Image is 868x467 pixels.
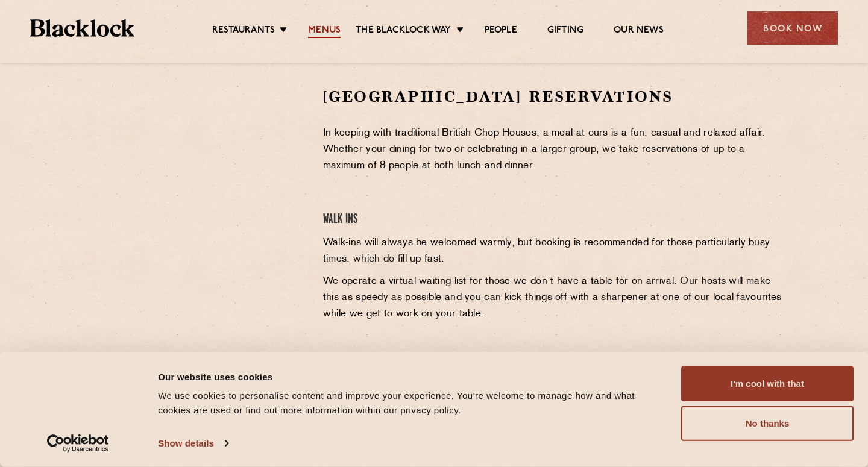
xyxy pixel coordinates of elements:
[308,25,341,38] a: Menus
[323,274,785,322] p: We operate a virtual waiting list for those we don’t have a table for on arrival. Our hosts will ...
[25,434,131,453] a: Usercentrics Cookiebot - opens in a new window
[323,86,785,107] h2: [GEOGRAPHIC_DATA] Reservations
[127,86,262,268] iframe: OpenTable make booking widget
[614,25,664,38] a: Our News
[323,212,785,228] h4: Walk Ins
[30,19,134,37] img: BL_Textured_Logo-footer-cropped.svg
[547,25,583,38] a: Gifting
[681,406,854,441] button: No thanks
[485,25,517,38] a: People
[158,434,228,453] a: Show details
[323,125,785,174] p: In keeping with traditional British Chop Houses, a meal at ours is a fun, casual and relaxed affa...
[323,235,785,268] p: Walk-ins will always be welcomed warmly, but booking is recommended for those particularly busy t...
[158,369,667,384] div: Our website uses cookies
[158,389,667,418] div: We use cookies to personalise content and improve your experience. You're welcome to manage how a...
[681,366,854,401] button: I'm cool with that
[356,25,451,38] a: The Blacklock Way
[212,25,275,38] a: Restaurants
[747,11,838,45] div: Book Now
